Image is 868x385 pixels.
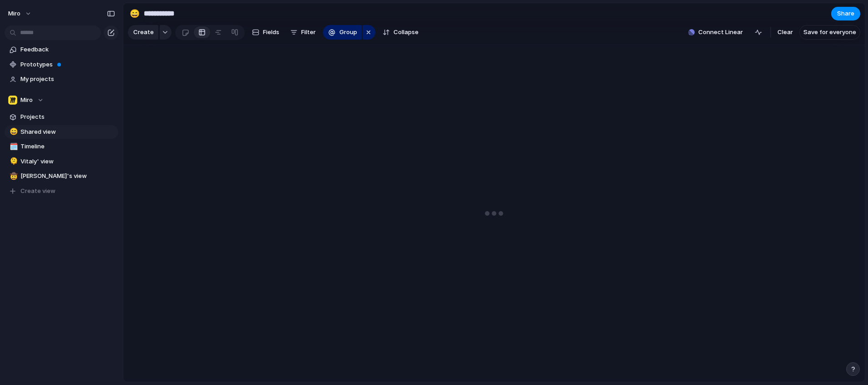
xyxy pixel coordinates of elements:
[799,25,860,40] button: Save for everyone
[5,93,118,107] button: Miro
[20,142,115,151] span: Timeline
[5,43,118,56] a: Feedback
[287,25,319,40] button: Filter
[8,9,20,18] span: miro
[4,6,36,21] button: miro
[20,127,115,137] span: Shared view
[127,6,142,21] button: 😄
[128,25,158,40] button: Create
[8,127,17,137] button: 😄
[20,96,33,105] span: Miro
[5,140,118,153] a: 🗓️Timeline
[774,25,797,40] button: Clear
[20,172,115,181] span: [PERSON_NAME]'s view
[248,25,283,40] button: Fields
[8,172,17,181] button: 🤠
[5,58,118,71] a: Prototypes
[133,28,154,37] span: Create
[20,112,115,122] span: Projects
[20,75,115,84] span: My projects
[777,28,793,37] span: Clear
[394,28,419,37] span: Collapse
[130,7,140,20] div: 😄
[10,156,16,167] div: 🫠
[339,28,357,37] span: Group
[837,9,854,18] span: Share
[263,28,279,37] span: Fields
[803,28,856,37] span: Save for everyone
[5,72,118,86] a: My projects
[301,28,316,37] span: Filter
[20,45,115,54] span: Feedback
[5,184,118,198] button: Create view
[685,25,747,39] button: Connect Linear
[5,155,118,168] a: 🫠Vitaly' view
[698,28,743,37] span: Connect Linear
[5,169,118,183] a: 🤠[PERSON_NAME]'s view
[8,142,17,151] button: 🗓️
[20,157,115,166] span: Vitaly' view
[5,110,118,124] a: Projects
[831,7,860,20] button: Share
[5,125,118,139] a: 😄Shared view
[379,25,422,40] button: Collapse
[10,127,16,137] div: 😄
[20,187,56,196] span: Create view
[10,171,16,182] div: 🤠
[20,60,115,69] span: Prototypes
[323,25,362,40] button: Group
[8,157,17,166] button: 🫠
[10,142,16,152] div: 🗓️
